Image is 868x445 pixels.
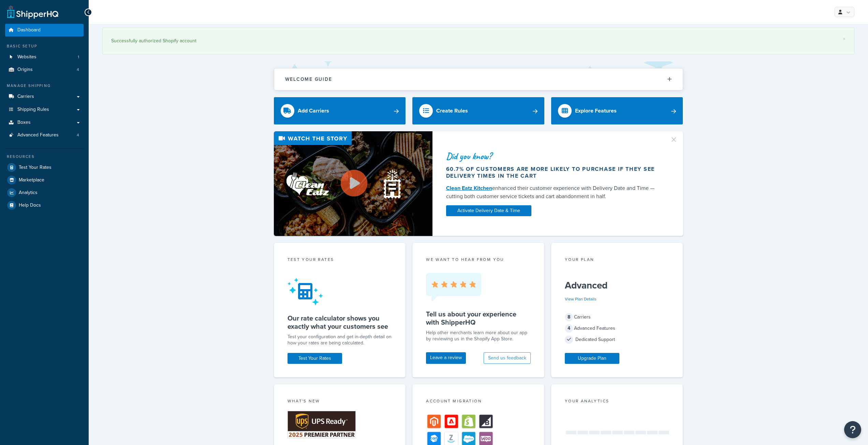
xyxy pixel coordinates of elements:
[288,314,392,330] h5: Our rate calculator shows you exactly what your customers see
[565,313,573,321] span: 8
[298,106,329,116] div: Add Carriers
[78,54,79,60] span: 1
[5,83,84,89] div: Manage Shipping
[5,63,84,76] li: Origins
[5,174,84,186] a: Marketplace
[285,77,332,82] h2: Welcome Guide
[5,187,84,199] a: Analytics
[5,129,84,142] a: Advanced Features4
[575,106,617,116] div: Explore Features
[844,421,861,438] button: Open Resource Center
[17,107,49,113] span: Shipping Rules
[5,154,84,160] div: Resources
[17,67,33,73] span: Origins
[5,24,84,36] a: Dashboard
[446,205,531,216] a: Activate Delivery Date & Time
[274,69,683,90] button: Welcome Guide
[565,335,670,344] div: Dedicated Support
[565,256,670,264] div: Your Plan
[5,51,84,63] li: Websites
[426,330,531,342] p: Help other merchants learn more about our app by reviewing us in the Shopify App Store.
[77,67,79,73] span: 4
[446,166,662,179] div: 60.7% of customers are more likely to purchase if they see delivery times in the cart
[426,310,531,326] h5: Tell us about your experience with ShipperHQ
[17,27,41,33] span: Dashboard
[19,177,44,183] span: Marketplace
[5,161,84,174] a: Test Your Rates
[843,36,845,42] a: ×
[288,256,392,264] div: Test your rates
[565,280,670,291] h5: Advanced
[111,36,845,46] div: Successfully authorized Shopify account
[17,132,59,138] span: Advanced Features
[5,43,84,49] div: Basic Setup
[446,184,492,192] a: Clean Eatz Kitchen
[5,51,84,63] a: Websites1
[484,352,531,364] button: Send us feedback
[274,131,432,236] img: Video thumbnail
[446,151,662,161] div: Did you know?
[17,54,36,60] span: Websites
[426,256,531,263] p: we want to hear from you
[288,353,342,364] a: Test Your Rates
[565,296,597,302] a: View Plan Details
[446,184,662,201] div: enhanced their customer experience with Delivery Date and Time — cutting both customer service ti...
[274,97,406,124] a: Add Carriers
[5,129,84,142] li: Advanced Features
[19,203,41,208] span: Help Docs
[565,324,573,332] span: 4
[77,132,79,138] span: 4
[17,120,31,125] span: Boxes
[19,190,38,196] span: Analytics
[17,94,34,100] span: Carriers
[426,352,466,364] a: Leave a review
[5,103,84,116] a: Shipping Rules
[565,353,619,364] a: Upgrade Plan
[426,398,531,406] div: Account Migration
[5,90,84,103] a: Carriers
[288,334,392,346] div: Test your configuration and get in-depth detail on how your rates are being calculated.
[5,63,84,76] a: Origins4
[565,324,670,333] div: Advanced Features
[288,398,392,406] div: What's New
[565,312,670,322] div: Carriers
[436,106,468,116] div: Create Rules
[412,97,544,124] a: Create Rules
[5,116,84,129] a: Boxes
[551,97,683,124] a: Explore Features
[5,199,84,211] a: Help Docs
[565,398,670,406] div: Your Analytics
[19,165,52,170] span: Test Your Rates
